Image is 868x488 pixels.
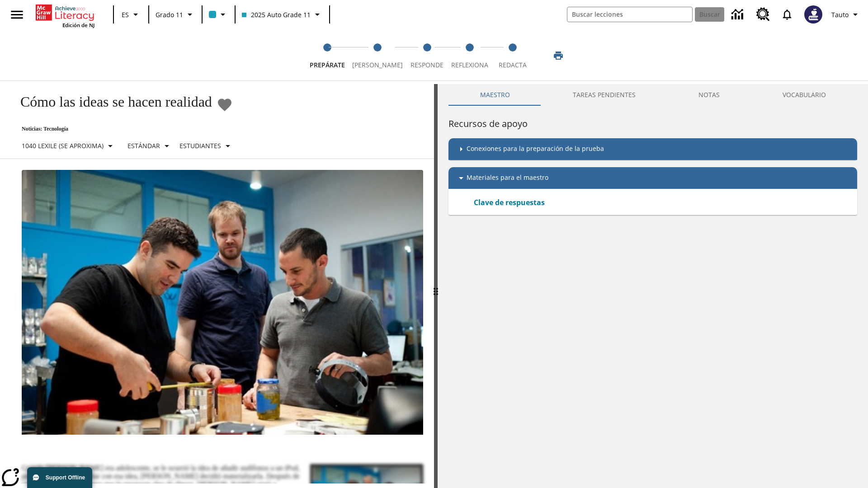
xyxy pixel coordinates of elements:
[22,141,104,150] p: 1040 Lexile (Se aproxima)
[217,97,233,113] button: Añadir a mis Favoritas - Cómo las ideas se hacen realidad
[27,467,92,488] button: Support Offline
[828,6,864,23] button: Perfil/Configuración
[242,10,311,19] span: 2025 Auto Grade 11
[474,197,545,208] a: Clave de respuestas, Se abrirá en una nueva ventana o pestaña
[438,84,868,488] div: activity
[488,31,537,80] button: Redacta step 5 of 5
[238,6,326,23] button: Clase: 2025 Auto Grade 11, Selecciona una clase
[345,31,410,80] button: Lee step 2 of 5
[804,5,822,23] img: Avatar
[18,138,119,154] button: Seleccione Lexile, 1040 Lexile (Se aproxima)
[179,141,221,150] p: Estudiantes
[448,84,857,106] div: Instructional Panel Tabs
[544,47,573,64] button: Imprimir
[124,138,176,154] button: Tipo de apoyo, Estándar
[567,7,692,22] input: Buscar campo
[22,170,423,435] img: El fundador de Quirky, Ben Kaufman prueba un nuevo producto con un compañero de trabajo, Gaz Brow...
[4,1,30,28] button: Abrir el menú lateral
[775,3,799,26] a: Notificaciones
[726,2,751,27] a: Centro de información
[467,173,548,183] p: Materiales para el maestro
[152,6,199,23] button: Grado: Grado 11, Elige un grado
[448,138,857,160] div: Conexiones para la preparación de la prueba
[667,84,751,106] button: NOTAS
[434,84,438,488] div: Pulsa la tecla de intro o la barra espaciadora y luego presiona las flechas de derecha e izquierd...
[176,138,237,154] button: Seleccionar estudiante
[751,2,775,27] a: Centro de recursos, Se abrirá en una pestaña nueva.
[444,31,495,80] button: Reflexiona step 4 of 5
[11,94,212,110] h1: Cómo las ideas se hacen realidad
[156,10,183,19] span: Grado 11
[36,3,94,28] div: Portada
[46,474,85,481] span: Support Offline
[62,22,94,28] span: Edición de NJ
[11,126,237,132] p: Noticias: Tecnología
[448,84,541,106] button: Maestro
[117,6,146,23] button: Lenguaje: ES, Selecciona un idioma
[451,61,488,69] span: Reflexiona
[448,167,857,189] div: Materiales para el maestro
[467,144,604,155] p: Conexiones para la preparación de la prueba
[205,6,232,23] button: El color de la clase es azul claro. Cambiar el color de la clase.
[831,10,849,19] span: Tauto
[403,31,451,80] button: Responde step 3 of 5
[127,141,160,150] p: Estándar
[122,10,129,19] span: ES
[310,61,345,69] span: Prepárate
[541,84,667,106] button: TAREAS PENDIENTES
[352,61,403,69] span: [PERSON_NAME]
[448,117,857,131] h6: Recursos de apoyo
[410,61,443,69] span: Responde
[302,31,352,80] button: Prepárate step 1 of 5
[799,3,828,26] button: Escoja un nuevo avatar
[499,61,527,69] span: Redacta
[751,84,857,106] button: VOCABULARIO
